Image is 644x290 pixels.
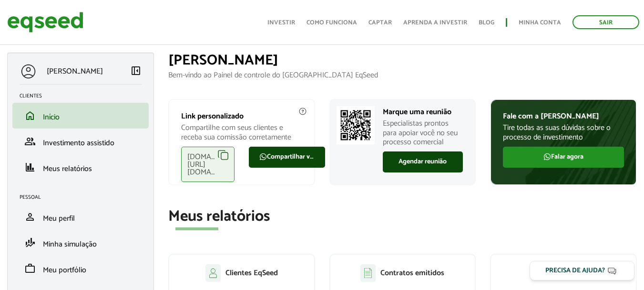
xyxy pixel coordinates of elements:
p: [PERSON_NAME] [47,67,103,76]
a: Investir [267,20,295,26]
span: Meus relatórios [43,162,92,175]
p: Link personalizado [181,112,302,121]
span: Início [43,111,60,124]
li: Início [12,103,149,129]
p: Tire todas as suas dúvidas sobre o processo de investimento [503,123,624,141]
h2: Clientes [20,93,149,99]
span: Meu portfólio [43,264,86,277]
img: FaWhatsapp.svg [259,153,267,161]
img: agent-clientes.svg [205,264,221,281]
span: Meu perfil [43,212,75,225]
span: Investimento assistido [43,137,114,150]
a: Agendar reunião [383,151,463,172]
img: Marcar reunião com consultor [337,106,375,144]
p: Compartilhe com seus clientes e receba sua comissão corretamente [181,123,302,141]
li: Investimento assistido [12,129,149,154]
a: homeInício [20,110,142,121]
li: Meus relatórios [12,154,149,180]
span: finance [24,161,36,173]
h2: Pessoal [20,194,149,200]
img: EqSeed [7,10,83,35]
a: financeMeus relatórios [20,161,142,173]
span: person [24,211,36,223]
a: Aprenda a investir [403,20,467,26]
span: Minha simulação [43,238,97,251]
li: Meu portfólio [12,256,149,281]
img: FaWhatsapp.svg [543,153,551,161]
a: Falar agora [503,147,624,168]
p: Especialistas prontos para apoiar você no seu processo comercial [383,119,463,147]
a: Blog [479,20,494,26]
p: Contratos emitidos [380,269,444,278]
a: personMeu perfil [20,211,142,223]
p: Clientes EqSeed [225,269,278,278]
img: agent-contratos.svg [360,264,376,282]
h1: [PERSON_NAME] [168,53,637,68]
p: Marque uma reunião [383,107,463,117]
p: Fale com a [PERSON_NAME] [503,112,624,121]
h2: Meus relatórios [168,208,637,225]
a: Colapsar menu [130,65,142,78]
a: groupInvestimento assistido [20,136,142,147]
a: Sair [572,15,639,29]
li: Meu perfil [12,204,149,230]
a: finance_modeMinha simulação [20,237,142,248]
div: [DOMAIN_NAME][URL][DOMAIN_NAME] [181,147,235,182]
p: Bem-vindo ao Painel de controle do [GEOGRAPHIC_DATA] EqSeed [168,71,637,80]
li: Minha simulação [12,230,149,256]
img: agent-meulink-info2.svg [298,107,307,116]
a: Captar [368,20,392,26]
span: work [24,263,36,274]
span: finance_mode [24,237,36,248]
span: home [24,110,36,121]
span: group [24,136,36,147]
a: Minha conta [519,20,561,26]
a: workMeu portfólio [20,263,142,274]
a: Como funciona [307,20,357,26]
a: Compartilhar via WhatsApp [249,147,325,168]
span: left_panel_close [130,65,142,76]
